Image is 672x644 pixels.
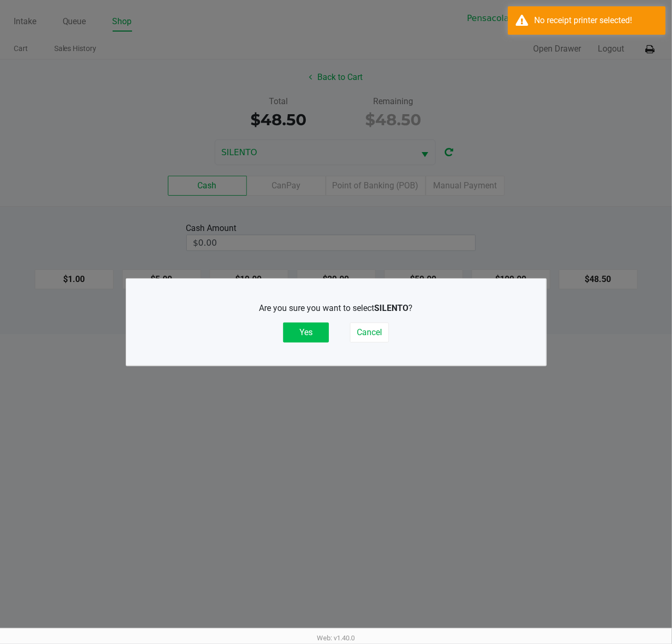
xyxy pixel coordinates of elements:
[283,323,329,343] button: Yes
[375,303,409,313] b: SILENTO
[350,323,389,343] button: Cancel
[317,634,355,642] span: Web: v1.40.0
[155,302,517,315] p: Are you sure you want to select ?
[534,14,658,27] div: No receipt printer selected!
